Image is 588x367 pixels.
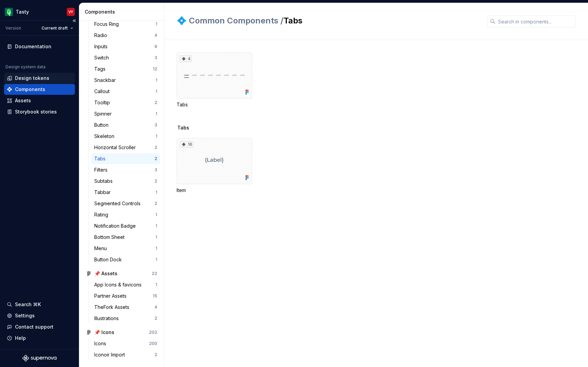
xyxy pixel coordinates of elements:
a: Design tokens [4,73,75,84]
div: Tabs [94,155,108,162]
div: Illustrations [94,315,121,322]
div: 9 [154,44,157,49]
a: 📌 Icons202 [83,327,160,338]
div: Components [85,8,161,15]
div: Inputs [94,43,110,50]
div: Spinner [94,110,114,117]
div: 4 [154,304,157,310]
div: Settings [15,312,35,319]
div: Filters [94,167,110,173]
div: 1 [156,190,157,195]
div: 2 [154,100,157,105]
div: 202 [149,330,157,335]
a: Filters3 [92,164,160,175]
div: VY [68,9,73,15]
div: 1 [156,134,157,139]
div: Item [177,187,252,194]
div: 1 [156,89,157,94]
div: Tasty [16,8,29,15]
div: Components [15,86,45,93]
div: Partner Assets [94,293,129,299]
div: 2 [154,352,157,357]
div: 2 [154,156,157,161]
div: 1 [156,223,157,229]
a: Switch3 [92,52,160,63]
div: Subtabs [94,178,115,185]
div: 3 [154,55,157,60]
button: Search ⌘K [4,299,75,310]
input: Search in components... [495,15,576,28]
div: Tabs [177,101,252,108]
div: 16Item [177,138,252,194]
a: Focus Ring1 [92,19,160,30]
a: Icons200 [92,338,160,349]
a: Illustrations2 [92,313,160,324]
a: Segmented Controls2 [92,198,160,209]
div: 4 [180,55,192,62]
div: 1 [156,246,157,251]
div: Notification Badge [94,223,138,229]
div: 2 [154,316,157,321]
a: Horizontal Scroller2 [92,142,160,153]
a: Settings [4,310,75,321]
div: Button [94,122,111,128]
button: TastyVY [1,4,78,19]
div: 4Tabs [177,52,252,108]
a: TheFork Assets4 [92,302,160,313]
div: Tags [94,66,108,72]
div: Assets [15,97,31,104]
div: Tooltip [94,99,113,106]
a: Tooltip2 [92,97,160,108]
a: Skeleton1 [92,131,160,142]
div: App Icons & favicons [94,281,144,288]
a: Button3 [92,120,160,130]
div: Tabbar [94,189,113,196]
div: Iconoir Import [94,351,128,358]
div: 12 [153,66,157,72]
a: Tags12 [92,64,160,74]
a: Spinner1 [92,108,160,119]
div: Documentation [15,43,51,50]
div: Horizontal Scroller [94,144,138,151]
span: Current draft [42,25,68,31]
div: 2 [154,145,157,150]
span: Tabs [177,124,189,131]
a: Supernova Logo [22,355,56,362]
div: 1 [156,111,157,117]
div: Focus Ring [94,21,121,28]
div: 📌 Icons [94,329,114,336]
a: Radio4 [92,30,160,41]
div: Segmented Controls [94,200,143,207]
div: 1 [156,212,157,217]
a: Rating1 [92,209,160,220]
a: Callout1 [92,86,160,97]
img: 5a785b6b-c473-494b-9ba3-bffaf73304c7.png [5,8,13,16]
div: 200 [149,341,157,346]
div: 16 [180,141,194,148]
a: Documentation [4,41,75,52]
div: Design tokens [15,75,49,82]
div: Help [15,335,26,342]
div: Version [5,25,21,31]
button: Contact support [4,321,75,332]
a: Partner Assets15 [92,291,160,301]
button: Collapse sidebar [69,16,79,25]
div: Menu [94,245,110,252]
div: 4 [154,33,157,38]
div: Snackbar [94,77,118,84]
button: Current draft [38,23,76,33]
div: Radio [94,32,110,39]
div: Bottom Sheet [94,234,127,241]
div: 1 [156,234,157,240]
button: Help [4,333,75,344]
a: Button Dock1 [92,254,160,265]
a: Tabbar1 [92,187,160,198]
div: 15 [153,293,157,299]
div: TheFork Assets [94,304,132,311]
div: 1 [156,21,157,27]
a: 📌 Assets22 [83,268,160,279]
a: Tabs2 [92,153,160,164]
div: 22 [152,271,157,276]
a: Components [4,84,75,95]
div: 📌 Assets [94,270,117,277]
